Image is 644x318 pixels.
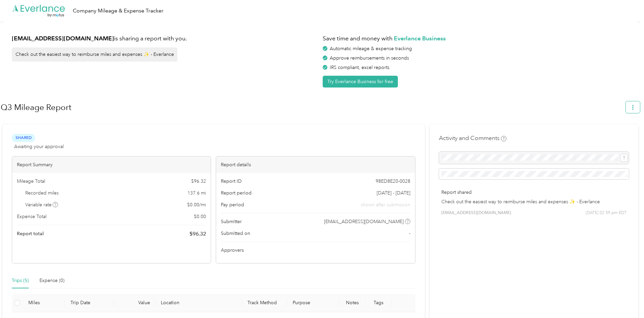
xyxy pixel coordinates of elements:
span: Submitted on [221,230,250,237]
span: shown after submission [361,201,410,208]
span: $ 0.00 [194,213,206,220]
span: [EMAIL_ADDRESS][DOMAIN_NAME] [441,210,511,216]
th: Trip Date [65,294,114,312]
span: Expense Total [17,213,47,220]
span: Shared [12,134,35,142]
span: 137.6 mi [187,189,206,197]
span: Awaiting your approval [14,143,64,150]
th: Track Method [242,294,287,312]
span: [DATE] 02:59 pm EDT [586,210,626,216]
th: Tags [365,294,391,312]
span: 98ED8E20-0028 [376,178,410,185]
button: Try Everlance Business for free [323,76,398,87]
th: Value [114,294,155,312]
div: Company Mileage & Expense Tracker [73,7,164,15]
span: $ 96.32 [191,178,206,185]
h1: is sharing a report with you. [12,34,318,43]
div: Expense (0) [39,277,64,284]
span: Report ID [221,178,242,185]
th: Location [155,294,242,312]
span: - [409,230,410,237]
span: Report total [17,230,44,237]
th: Miles [23,294,65,312]
div: Report Summary [12,156,211,173]
p: Report shared [441,189,626,196]
span: Approvers [221,247,244,254]
span: Recorded miles [25,189,59,197]
div: Trips (5) [12,277,29,284]
th: Notes [339,294,365,312]
span: Pay period [221,201,244,208]
span: Report period [221,189,252,197]
span: Submitter [221,218,242,225]
div: Report details [216,156,415,173]
th: Purpose [287,294,339,312]
span: [EMAIL_ADDRESS][DOMAIN_NAME] [324,218,404,225]
h1: Q3 Mileage Report [1,99,621,115]
span: [DATE] - [DATE] [377,189,410,197]
h1: Save time and money with [323,34,629,43]
strong: Everlance Business [394,35,446,42]
strong: [EMAIL_ADDRESS][DOMAIN_NAME] [12,35,114,42]
p: Check out the easiest way to reimburse miles and expenses ✨ - Everlance [441,198,626,205]
span: Automatic mileage & expense tracking [330,46,412,51]
h4: Activity and Comments [439,134,506,142]
span: Approve reimbursements in seconds [330,55,409,61]
span: IRS compliant, excel reports [330,65,389,70]
div: Check out the easiest way to reimburse miles and expenses ✨ - Everlance [12,47,177,62]
span: Variable rate [25,201,58,208]
span: $ 96.32 [189,230,206,238]
span: Mileage Total [17,178,45,185]
span: $ 0.00 / mi [187,201,206,208]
